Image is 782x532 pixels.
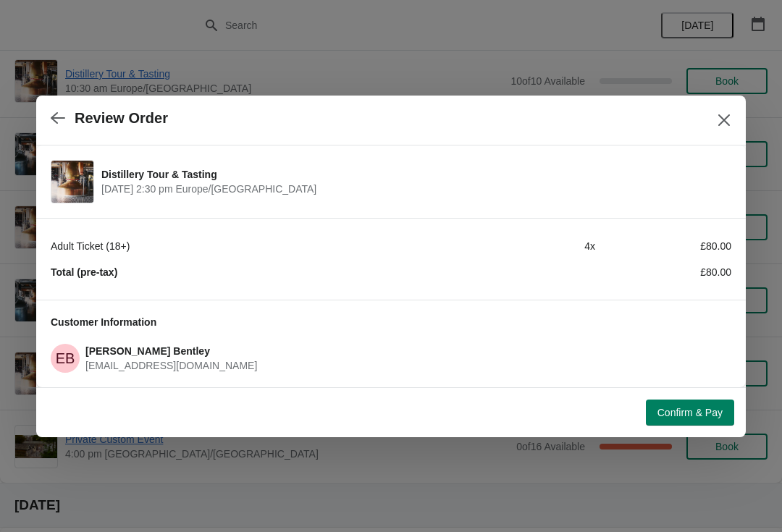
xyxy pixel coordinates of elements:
span: Confirm & Pay [657,407,723,418]
span: Elizabeth [51,344,80,373]
span: [PERSON_NAME] Bentley [85,345,210,357]
text: EB [56,350,75,366]
button: Close [711,107,737,133]
h2: Review Order [75,110,168,127]
strong: Total (pre-tax) [51,266,117,278]
div: £80.00 [595,239,731,253]
span: [DATE] 2:30 pm Europe/[GEOGRAPHIC_DATA] [101,182,724,196]
button: Confirm & Pay [646,400,734,426]
div: £80.00 [595,265,731,279]
div: 4 x [459,239,595,253]
div: Adult Ticket (18+) [51,239,459,253]
span: Distillery Tour & Tasting [101,167,724,182]
img: Distillery Tour & Tasting | | December 13 | 2:30 pm Europe/London [51,161,93,203]
span: Customer Information [51,316,156,328]
span: [EMAIL_ADDRESS][DOMAIN_NAME] [85,360,257,371]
